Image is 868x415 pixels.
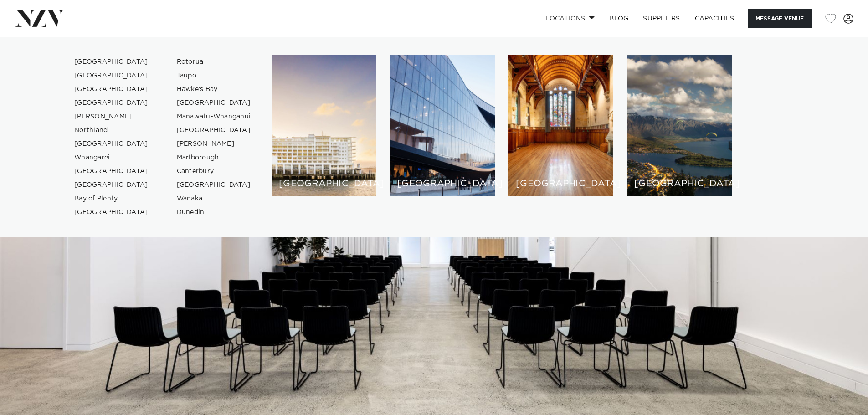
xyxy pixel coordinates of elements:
a: Marlborough [169,151,258,164]
a: [GEOGRAPHIC_DATA] [67,82,156,96]
a: Capacities [688,9,742,28]
a: [GEOGRAPHIC_DATA] [169,96,258,110]
a: Wanaka [169,192,258,205]
h6: [GEOGRAPHIC_DATA] [634,179,724,189]
a: Rotorua [169,55,258,69]
a: Auckland venues [GEOGRAPHIC_DATA] [272,55,376,196]
a: [GEOGRAPHIC_DATA] [67,178,156,192]
a: [GEOGRAPHIC_DATA] [169,123,258,137]
a: Bay of Plenty [67,192,156,205]
a: BLOG [602,9,636,28]
h6: [GEOGRAPHIC_DATA] [397,179,488,189]
h6: [GEOGRAPHIC_DATA] [516,179,606,189]
a: SUPPLIERS [636,9,687,28]
img: nzv-logo.png [15,10,64,26]
a: [PERSON_NAME] [67,110,156,123]
a: Dunedin [169,205,258,219]
a: Northland [67,123,156,137]
a: [GEOGRAPHIC_DATA] [67,69,156,82]
a: [GEOGRAPHIC_DATA] [67,205,156,219]
button: Message Venue [748,9,812,28]
a: [GEOGRAPHIC_DATA] [67,55,156,69]
a: Hawke's Bay [169,82,258,96]
a: Locations [538,9,602,28]
a: [GEOGRAPHIC_DATA] [67,164,156,178]
a: Christchurch venues [GEOGRAPHIC_DATA] [508,55,613,196]
a: Canterbury [169,164,258,178]
a: Queenstown venues [GEOGRAPHIC_DATA] [627,55,732,196]
a: Manawatū-Whanganui [169,110,258,123]
a: [GEOGRAPHIC_DATA] [169,178,258,192]
a: [GEOGRAPHIC_DATA] [67,96,156,110]
a: Wellington venues [GEOGRAPHIC_DATA] [390,55,495,196]
a: Taupo [169,69,258,82]
a: [GEOGRAPHIC_DATA] [67,137,156,151]
h6: [GEOGRAPHIC_DATA] [279,179,369,189]
a: [PERSON_NAME] [169,137,258,151]
a: Whangarei [67,151,156,164]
